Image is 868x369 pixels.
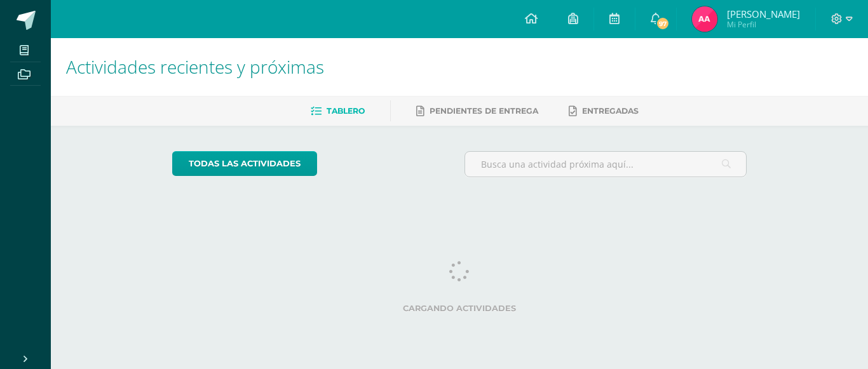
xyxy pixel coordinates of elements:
[172,151,317,176] a: todas las Actividades
[656,17,670,30] span: 97
[327,106,365,116] span: Tablero
[416,101,538,121] a: Pendientes de entrega
[582,106,639,116] span: Entregadas
[66,55,324,79] span: Actividades recientes y próximas
[311,101,365,121] a: Tablero
[172,304,747,313] label: Cargando actividades
[727,8,800,20] span: [PERSON_NAME]
[569,101,639,121] a: Entregadas
[727,19,800,30] span: Mi Perfil
[465,152,747,177] input: Busca una actividad próxima aquí...
[692,6,717,32] img: ad9d82ebd988144697aff181cf07c7d6.png
[430,106,538,116] span: Pendientes de entrega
